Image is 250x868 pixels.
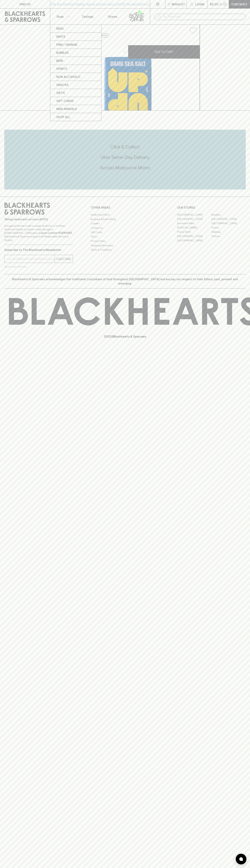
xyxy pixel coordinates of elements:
img: bubble-icon [239,857,243,861]
a: Pink / Orange [50,41,101,49]
a: Non Alcoholic [50,73,101,81]
a: Beer [50,57,101,65]
p: SHOP ALL [56,115,70,119]
a: Gifts [50,89,101,97]
p: Beer [56,59,63,63]
p: White [56,34,65,39]
a: Spirits [50,65,101,73]
p: Snacks [56,83,68,87]
p: Non Alcoholic [56,75,81,79]
a: Snacks [50,81,101,89]
p: Pink / Orange [56,43,77,47]
a: Bubbles [50,49,101,57]
p: Reds [56,26,64,31]
p: Spirits [56,67,67,71]
p: Gift Cards [56,99,74,103]
p: New Arrivals [56,107,77,111]
a: Gift Cards [50,97,101,105]
p: Gifts [56,91,65,95]
a: Reds [50,25,101,33]
a: New Arrivals [50,105,101,113]
a: White [50,33,101,41]
a: SHOP ALL [50,113,101,121]
p: Bubbles [56,51,69,55]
